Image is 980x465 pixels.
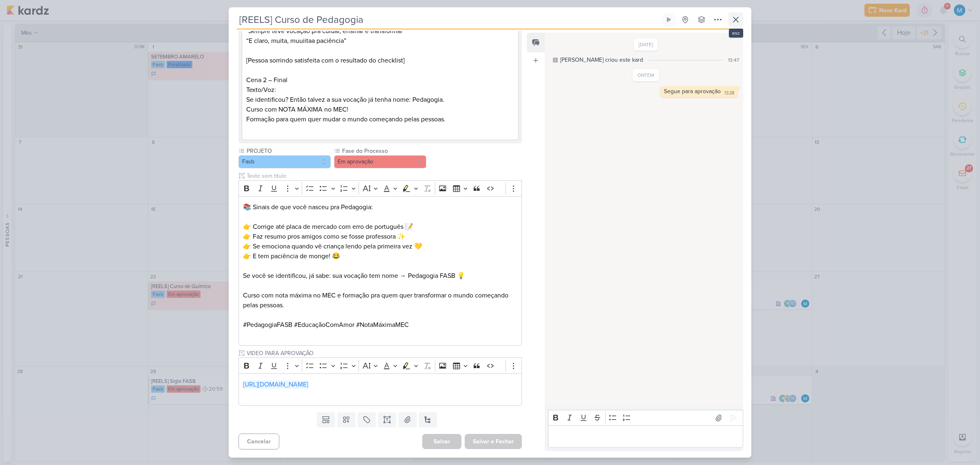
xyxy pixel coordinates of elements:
div: 13:47 [728,56,739,64]
p: Texto/Voz: Se identificou? Então talvez a sua vocação já tenha nome: Pedagogia. [246,85,514,105]
div: Editor editing area: main [238,373,522,406]
p: Cena 2 – Final [246,75,514,85]
div: [PERSON_NAME] criou este kard [560,56,643,64]
label: PROJETO [246,147,331,155]
div: Segue para aprovação [664,88,721,95]
p: [Pessoa sorrindo satisfeita com o resultado do checklist] [246,56,514,75]
div: Editor toolbar [548,410,743,426]
div: esc [729,29,743,38]
label: Fase do Processo [341,147,426,155]
div: Editor editing area: main [548,425,743,448]
a: [URL][DOMAIN_NAME] [243,380,308,389]
div: Editor editing area: main [238,196,522,346]
p: #PedagogiaFASB #EducaçãoComAmor #NotaMáximaMEC [243,320,517,340]
input: Kard Sem Título [237,12,660,27]
button: Fasb [238,155,331,168]
button: Em aprovação [334,155,426,168]
p: 📚 Sinais de que você nasceu pra Pedagogia: [243,202,517,212]
p: 👉 Corrige até placa de mercado com erro de português 📝 👉 Faz resumo pros amigos como se fosse pro... [243,212,517,261]
p: Curso com NOTA MÁXIMA no MEC! Formação para quem quer mudar o mundo começando pelas pessoas. [246,105,514,124]
button: Cancelar [238,434,279,449]
div: Editor toolbar [238,180,522,196]
input: Texto sem título [245,172,522,180]
p: Se você se identificou, já sabe: sua vocação tem nome → Pedagogia FASB 💡 [243,271,517,281]
div: Ligar relógio [666,16,672,23]
p: “E claro, muita, muuiitaa paciência” [246,36,514,46]
div: 13:28 [724,90,734,96]
p: Curso com nota máxima no MEC e formação pra quem quer transformar o mundo começando pelas pessoas. [243,281,517,310]
input: Texto sem título [245,349,522,358]
div: Editor toolbar [238,358,522,373]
